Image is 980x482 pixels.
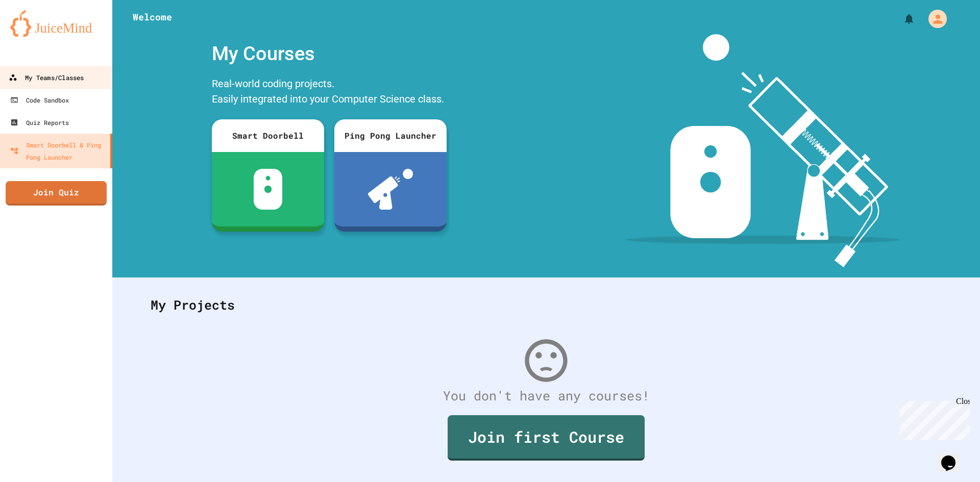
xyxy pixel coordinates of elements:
img: banner-image-my-projects.png [626,34,900,267]
div: Real-world coding projects. Easily integrated into your Computer Science class. [207,73,452,112]
div: Smart Doorbell & Ping Pong Launcher [10,139,106,163]
iframe: chat widget [937,441,970,472]
iframe: chat widget [895,397,970,440]
div: My Teams/Classes [9,71,84,84]
div: My Projects [140,285,952,325]
div: Quiz Reports [10,116,69,129]
div: My Account [918,7,949,31]
div: Ping Pong Launcher [334,119,447,152]
img: logo-orange.svg [10,10,102,37]
div: Chat with us now!Close [4,4,70,65]
img: ppl-with-ball.png [368,169,413,210]
div: Smart Doorbell [212,119,324,152]
div: You don't have any courses! [140,386,952,405]
a: Join Quiz [6,181,107,206]
a: Join first Course [448,415,645,461]
div: My Courses [207,34,452,73]
div: Code Sandbox [10,94,69,106]
div: My Notifications [884,10,918,28]
img: sdb-white.svg [254,169,283,210]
